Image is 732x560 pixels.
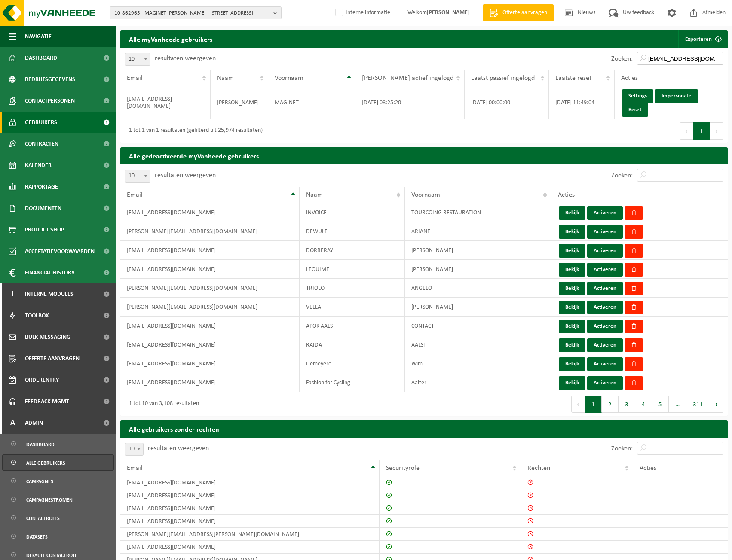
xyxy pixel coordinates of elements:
[300,317,405,335] td: APOK AALST
[25,348,80,369] span: Offerte aanvragen
[405,298,551,317] td: [PERSON_NAME]
[25,69,75,90] span: Bedrijfsgegevens
[2,491,114,508] a: Campagnestromen
[587,301,623,314] button: Activeren
[25,198,61,219] span: Documenten
[555,75,591,82] span: Laatste reset
[386,465,420,472] span: Securityrole
[25,155,52,176] span: Kalender
[559,244,585,258] button: Bekijk
[500,9,549,17] span: Offerte aanvragen
[678,30,727,48] a: Exporteren
[26,455,65,471] span: Alle gebruikers
[25,283,74,305] span: Interne modules
[120,241,300,260] td: [EMAIL_ADDRESS][DOMAIN_NAME]
[405,222,551,241] td: ARIANE
[26,436,55,453] span: Dashboard
[585,396,602,413] button: 1
[120,222,300,241] td: [PERSON_NAME][EMAIL_ADDRESS][DOMAIN_NAME]
[587,206,623,220] button: Activeren
[148,445,209,452] label: resultaten weergeven
[405,317,551,335] td: CONTACT
[559,282,585,295] button: Bekijk
[120,528,380,541] td: [PERSON_NAME][EMAIL_ADDRESS][PERSON_NAME][DOMAIN_NAME]
[300,279,405,298] td: TRIOLO
[300,354,405,373] td: Demeyere
[693,122,710,140] button: 1
[120,515,380,528] td: [EMAIL_ADDRESS][DOMAIN_NAME]
[559,376,585,390] button: Bekijk
[611,445,633,452] label: Zoeken:
[527,465,550,472] span: Rechten
[25,112,57,133] span: Gebruikers
[587,225,623,239] button: Activeren
[549,86,615,119] td: [DATE] 11:49:04
[25,326,70,348] span: Bulk Messaging
[611,172,633,179] label: Zoeken:
[427,9,470,16] strong: [PERSON_NAME]
[120,86,211,119] td: [EMAIL_ADDRESS][DOMAIN_NAME]
[621,75,638,82] span: Acties
[405,203,551,222] td: TOURCOING RESTAURATION
[120,147,728,164] h2: Alle gedeactiveerde myVanheede gebruikers
[300,298,405,317] td: VELLA
[405,241,551,260] td: [PERSON_NAME]
[25,240,95,262] span: Acceptatievoorwaarden
[710,122,723,140] button: Next
[125,53,150,65] span: 10
[300,203,405,222] td: INVOICE
[483,4,554,21] a: Offerte aanvragen
[25,176,58,198] span: Rapportage
[334,6,390,19] label: Interne informatie
[275,75,303,82] span: Voornaam
[411,192,440,198] span: Voornaam
[25,47,57,69] span: Dashboard
[300,260,405,279] td: LEQUIME
[405,260,551,279] td: [PERSON_NAME]
[26,510,60,527] span: Contactroles
[120,489,380,502] td: [EMAIL_ADDRESS][DOMAIN_NAME]
[120,354,300,373] td: [EMAIL_ADDRESS][DOMAIN_NAME]
[652,396,669,413] button: 5
[26,529,48,545] span: Datasets
[405,354,551,373] td: Wim
[710,396,723,413] button: Next
[120,476,380,489] td: [EMAIL_ADDRESS][DOMAIN_NAME]
[559,338,585,352] button: Bekijk
[217,75,234,82] span: Naam
[120,260,300,279] td: [EMAIL_ADDRESS][DOMAIN_NAME]
[587,282,623,295] button: Activeren
[355,86,465,119] td: [DATE] 08:25:20
[25,133,58,155] span: Contracten
[25,305,49,326] span: Toolbox
[125,123,263,139] div: 1 tot 1 van 1 resultaten (gefilterd uit 25,974 resultaten)
[120,203,300,222] td: [EMAIL_ADDRESS][DOMAIN_NAME]
[587,376,623,390] button: Activeren
[211,86,268,119] td: [PERSON_NAME]
[571,396,585,413] button: Previous
[558,192,575,198] span: Acties
[155,55,216,62] label: resultaten weergeven
[587,320,623,333] button: Activeren
[120,279,300,298] td: [PERSON_NAME][EMAIL_ADDRESS][DOMAIN_NAME]
[26,492,73,508] span: Campagnestromen
[362,75,453,82] span: [PERSON_NAME] actief ingelogd
[405,373,551,392] td: Aalter
[25,26,52,47] span: Navigatie
[669,396,686,413] span: …
[155,172,216,179] label: resultaten weergeven
[471,75,535,82] span: Laatst passief ingelogd
[622,89,653,103] a: Settings
[125,443,144,456] span: 10
[300,241,405,260] td: DORRERAY
[465,86,549,119] td: [DATE] 00:00:00
[120,373,300,392] td: [EMAIL_ADDRESS][DOMAIN_NAME]
[125,170,150,182] span: 10
[559,206,585,220] button: Bekijk
[125,396,199,412] div: 1 tot 10 van 3,108 resultaten
[559,301,585,314] button: Bekijk
[127,465,143,472] span: Email
[306,192,323,198] span: Naam
[2,510,114,526] a: Contactroles
[2,528,114,545] a: Datasets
